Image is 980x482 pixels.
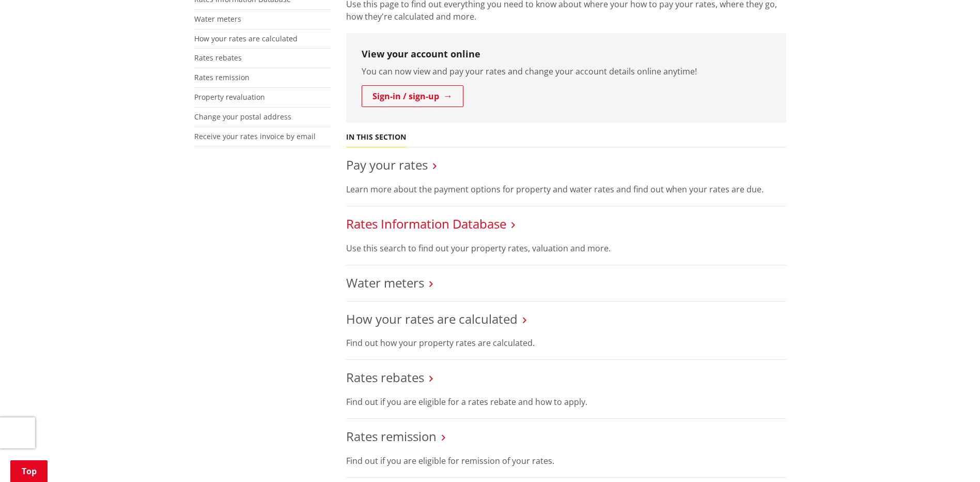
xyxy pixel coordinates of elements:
[362,65,771,78] p: You can now view and pay your rates and change your account details online anytime!
[194,131,316,141] a: Receive your rates invoice by email
[346,369,424,386] a: Rates rebates
[194,92,265,102] a: Property revaluation
[194,34,298,43] a: How your rates are calculated
[346,133,406,142] h5: In this section
[346,396,786,408] p: Find out if you are eligible for a rates rebate and how to apply.
[346,428,437,445] a: Rates remission
[346,156,428,173] a: Pay your rates
[346,455,786,467] p: Find out if you are eligible for remission of your rates.
[194,112,291,122] a: Change your postal address
[932,439,970,476] iframe: Messenger Launcher
[362,85,463,107] a: Sign-in / sign-up
[346,215,506,232] a: Rates Information Database
[362,49,771,60] h3: View your account online
[194,53,242,63] a: Rates rebates
[346,310,518,327] a: How your rates are calculated
[194,14,241,24] a: Water meters
[346,183,786,195] p: Learn more about the payment options for property and water rates and find out when your rates ar...
[346,274,424,291] a: Water meters
[346,242,786,254] p: Use this search to find out your property rates, valuation and more.
[346,337,786,349] p: Find out how your property rates are calculated.
[10,460,48,482] a: Top
[194,72,250,82] a: Rates remission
